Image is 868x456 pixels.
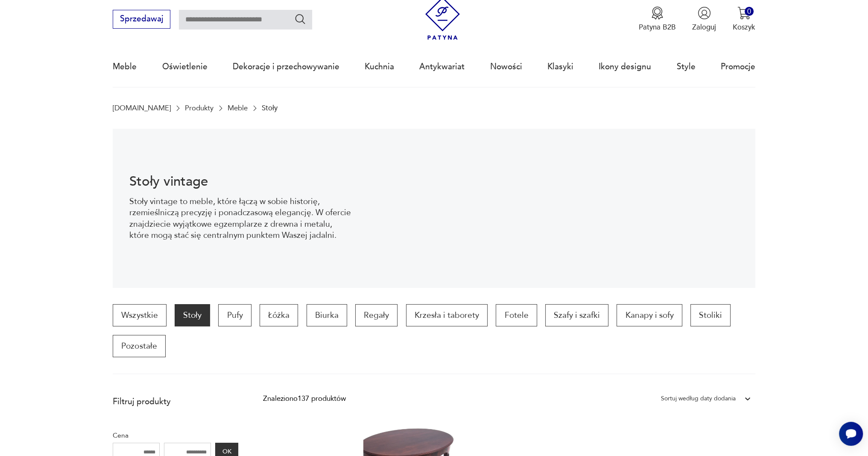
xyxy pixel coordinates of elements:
[113,430,238,441] p: Cena
[639,22,676,32] p: Patyna B2B
[113,104,171,112] a: [DOMAIN_NAME]
[419,47,465,86] a: Antykwariat
[599,47,651,86] a: Ikony designu
[676,47,695,86] a: Style
[262,104,278,112] p: Stoły
[690,304,731,326] a: Stoliki
[545,304,608,326] a: Szafy i szafki
[162,47,208,86] a: Oświetlenie
[185,104,213,112] a: Produkty
[692,6,716,32] button: Zaloguj
[547,47,573,86] a: Klasyki
[745,7,754,16] div: 0
[233,47,339,86] a: Dekoracje i przechowywanie
[355,304,397,326] a: Regały
[661,393,736,404] div: Sortuj według daty dodania
[113,47,137,86] a: Meble
[218,304,251,326] a: Pufy
[733,22,755,32] p: Koszyk
[651,6,664,20] img: Ikona medalu
[639,6,676,32] a: Ikona medaluPatyna B2B
[490,47,522,86] a: Nowości
[113,10,170,29] button: Sprzedawaj
[496,304,537,326] a: Fotele
[263,393,346,404] div: Znaleziono 137 produktów
[175,304,210,326] a: Stoły
[617,304,682,326] a: Kanapy i sofy
[406,304,488,326] a: Krzesła i taborety
[721,47,755,86] a: Promocje
[113,304,166,326] a: Wszystkie
[129,196,354,241] p: Stoły vintage to meble, które łączą w sobie historię, rzemieślniczą precyzję i ponadczasową elega...
[692,22,716,32] p: Zaloguj
[113,16,170,23] a: Sprzedawaj
[639,6,676,32] button: Patyna B2B
[228,104,248,112] a: Meble
[294,13,307,25] button: Szukaj
[698,6,711,20] img: Ikonka użytkownika
[113,396,238,407] p: Filtruj produkty
[365,47,394,86] a: Kuchnia
[733,6,755,32] button: 0Koszyk
[260,304,298,326] a: Łóżka
[113,335,165,357] a: Pozostałe
[307,304,347,326] a: Biurka
[129,175,354,188] h1: Stoły vintage
[737,6,751,20] img: Ikona koszyka
[839,422,863,446] iframe: Smartsupp widget button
